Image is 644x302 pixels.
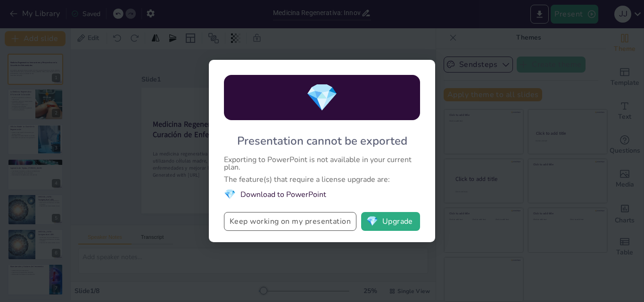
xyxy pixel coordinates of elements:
[224,156,420,171] div: Exporting to PowerPoint is not available in your current plan.
[224,188,236,201] span: diamond
[224,188,420,201] li: Download to PowerPoint
[237,133,407,148] div: Presentation cannot be exported
[361,212,420,231] button: diamondUpgrade
[305,80,339,116] span: diamond
[224,176,420,183] div: The feature(s) that require a license upgrade are:
[224,212,356,231] button: Keep working on my presentation
[366,217,378,226] span: diamond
